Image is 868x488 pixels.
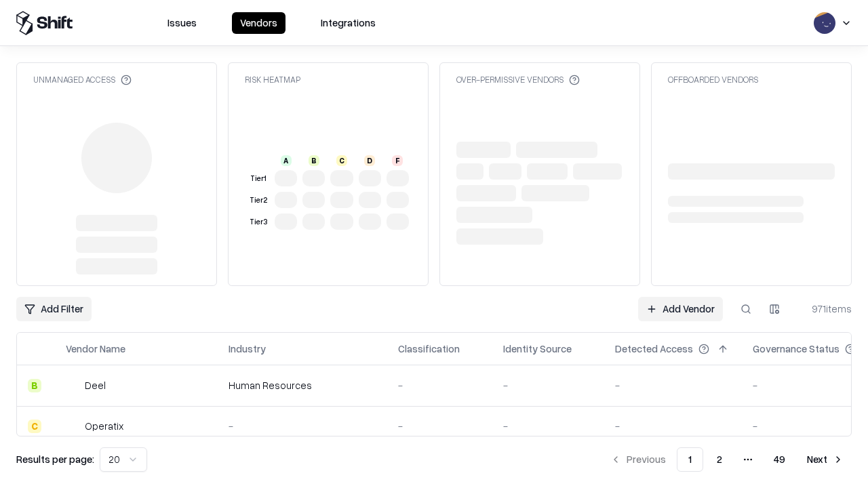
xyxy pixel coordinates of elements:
button: Add Filter [16,297,92,321]
div: Tier 3 [248,216,269,228]
button: Vendors [232,12,285,34]
div: Industry [229,342,266,356]
div: Identity Source [503,342,572,356]
div: B [309,155,319,166]
div: Detected Access [615,342,693,356]
div: - [503,378,593,392]
div: Risk Heatmap [245,74,300,85]
div: - [615,378,731,392]
div: 971 items [797,302,852,316]
button: 2 [706,447,733,472]
div: Unmanaged Access [33,74,132,85]
button: Next [799,447,852,472]
img: Deel [66,379,79,392]
div: Deel [85,378,106,392]
div: - [398,378,481,392]
div: A [281,155,292,166]
div: - [229,419,376,433]
div: C [336,155,347,166]
div: - [615,419,731,433]
button: 49 [763,447,796,472]
div: - [398,419,481,433]
div: Governance Status [753,342,840,356]
div: Tier 2 [248,195,269,206]
p: Results per page: [16,452,94,466]
div: Tier 1 [248,173,269,184]
div: F [392,155,403,166]
div: Classification [398,342,460,356]
button: Integrations [313,12,384,34]
nav: pagination [602,447,852,472]
div: Vendor Name [66,342,125,356]
a: Add Vendor [638,297,723,321]
div: Operatix [85,419,123,433]
button: 1 [677,447,703,472]
div: D [364,155,375,166]
img: Operatix [66,420,79,433]
div: Human Resources [229,378,376,392]
button: Issues [159,12,205,34]
div: C [28,420,41,433]
div: Over-Permissive Vendors [456,74,580,85]
div: - [503,419,593,433]
div: B [28,379,41,392]
div: Offboarded Vendors [668,74,758,85]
